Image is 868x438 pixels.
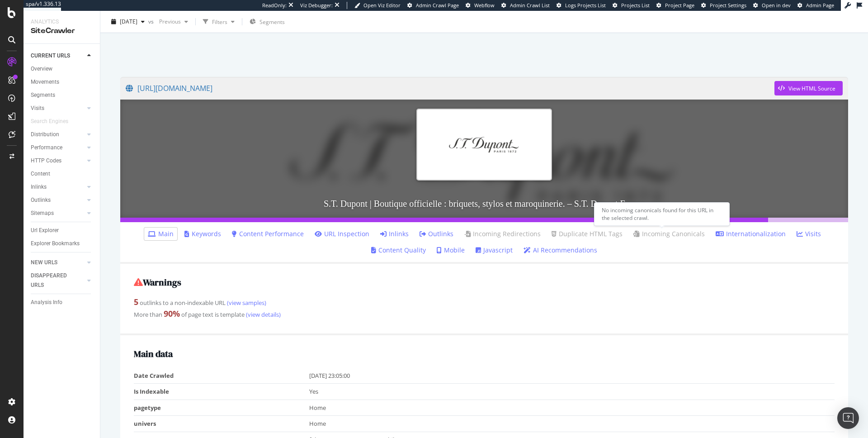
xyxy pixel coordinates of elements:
div: Analysis Info [31,298,62,307]
button: View HTML Source [774,81,843,95]
a: Project Page [656,2,694,9]
h3: S.T. Dupont | Boutique officielle : briquets, stylos et maroquinerie. – S.T. Dupont France [120,190,848,218]
a: NEW URLS [31,258,85,267]
span: Admin Crawl Page [416,2,459,9]
a: Inlinks [31,182,85,192]
div: More than of page text is template [134,308,835,320]
button: Previous [156,14,192,29]
a: Open in dev [753,2,791,9]
h2: Main data [134,349,835,359]
a: Inlinks [380,229,409,238]
button: [DATE] [108,14,148,29]
a: Content Quality [371,246,426,255]
a: Admin Page [797,2,834,9]
a: Outlinks [31,195,85,205]
div: Inlinks [31,182,47,192]
div: View HTML Source [788,85,835,92]
div: Open Intercom Messenger [837,407,859,429]
a: DISAPPEARED URLS [31,271,85,290]
a: Sitemaps [31,209,85,218]
a: Duplicate HTML Tags [552,229,623,238]
a: Keywords [184,229,221,238]
div: No incoming canonicals found for this URL in the selected crawl. [594,202,730,226]
a: Admin Crawl List [501,2,550,9]
div: outlinks to a non-indexable URL [134,296,835,308]
div: Movements [31,77,59,87]
a: Visits [31,104,85,113]
div: Explorer Bookmarks [31,239,80,248]
div: Search Engines [31,117,68,126]
a: Overview [31,64,94,74]
a: Webflow [466,2,495,9]
a: Incoming Redirections [464,229,541,238]
a: Url Explorer [31,226,94,235]
div: Distribution [31,130,59,139]
div: SiteCrawler [31,26,93,36]
td: Yes [309,384,835,400]
span: Previous [156,18,181,25]
a: Javascript [476,246,513,255]
div: Viz Debugger: [300,2,333,9]
a: Main [148,229,174,238]
td: [DATE] 23:05:00 [309,368,835,384]
a: Segments [31,90,94,100]
img: S.T. Dupont | Boutique officielle : briquets, stylos et maroquinerie. – S.T. Dupont France [416,109,552,181]
a: Outlinks [420,229,453,238]
a: Performance [31,143,85,152]
span: Project Settings [710,2,746,9]
div: HTTP Codes [31,156,61,166]
span: Projects List [621,2,650,9]
div: Analytics [31,18,93,26]
div: Visits [31,104,44,113]
div: Segments [31,90,55,100]
a: [URL][DOMAIN_NAME] [126,77,774,100]
div: Overview [31,64,52,74]
a: CURRENT URLS [31,51,85,61]
a: Movements [31,77,94,87]
a: Visits [797,229,821,238]
div: Url Explorer [31,226,59,235]
div: Content [31,169,50,179]
a: Logs Projects List [557,2,606,9]
a: Internationalization [716,229,786,238]
a: URL Inspection [315,229,369,238]
div: Outlinks [31,195,51,205]
a: Content [31,169,94,179]
div: Performance [31,143,62,152]
a: Content Performance [232,229,304,238]
div: CURRENT URLS [31,51,70,61]
a: Analysis Info [31,298,94,307]
a: AI Recommendations [524,246,597,255]
span: vs [148,18,156,25]
a: Incoming Canonicals [633,229,705,238]
span: 2025 Aug. 21st [120,18,137,25]
div: DISAPPEARED URLS [31,271,76,290]
a: Admin Crawl Page [407,2,459,9]
a: Search Engines [31,117,77,126]
td: Date Crawled [134,368,309,384]
button: Filters [199,14,238,29]
a: HTTP Codes [31,156,85,166]
span: Segments [259,18,285,26]
td: Home [309,416,835,432]
div: Sitemaps [31,209,54,218]
td: univers [134,416,309,432]
strong: 5 [134,296,138,307]
span: Open Viz Editor [363,2,401,9]
a: Project Settings [701,2,746,9]
a: Projects List [613,2,650,9]
span: Admin Page [806,2,834,9]
a: (view details) [245,310,281,319]
td: pagetype [134,400,309,416]
a: Distribution [31,130,85,139]
h2: Warnings [134,277,835,287]
button: Segments [246,14,288,29]
span: Project Page [665,2,694,9]
a: Open Viz Editor [354,2,401,9]
a: (view samples) [226,299,266,307]
strong: 90 % [164,308,180,319]
td: Is Indexable [134,384,309,400]
span: Open in dev [762,2,791,9]
a: Explorer Bookmarks [31,239,94,248]
span: Webflow [474,2,495,9]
